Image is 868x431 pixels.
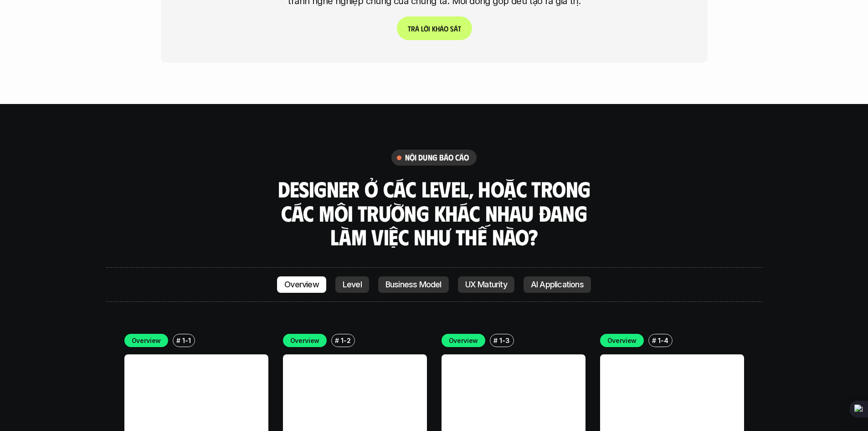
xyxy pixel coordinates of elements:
[411,24,415,33] span: r
[435,24,439,33] span: h
[458,276,514,293] a: UX Maturity
[524,276,591,293] a: AI Applications
[182,336,190,345] p: 1-1
[658,336,668,345] p: 1-4
[378,276,449,293] a: Business Model
[607,336,637,345] p: Overview
[531,280,584,289] p: AI Applications
[341,336,350,345] p: 1-2
[443,24,448,33] span: o
[277,276,326,293] a: Overview
[431,24,435,33] span: k
[465,280,507,289] p: UX Maturity
[453,24,457,33] span: á
[343,280,362,289] p: Level
[652,337,656,344] h6: #
[176,337,180,344] h6: #
[493,337,498,344] h6: #
[449,336,478,345] p: Overview
[290,336,320,345] p: Overview
[421,24,423,33] span: l
[335,276,369,293] a: Level
[423,24,428,33] span: ờ
[450,24,453,33] span: s
[284,280,319,289] p: Overview
[335,337,339,344] h6: #
[407,24,411,33] span: T
[405,152,469,163] h6: nội dung báo cáo
[132,336,161,345] p: Overview
[439,24,443,33] span: ả
[396,16,472,40] a: Trảlờikhảosát
[415,24,419,33] span: ả
[275,177,594,249] h3: Designer ở các level, hoặc trong các môi trường khác nhau đang làm việc như thế nào?
[428,24,430,33] span: i
[385,280,442,289] p: Business Model
[499,336,509,345] p: 1-3
[457,24,461,33] span: t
